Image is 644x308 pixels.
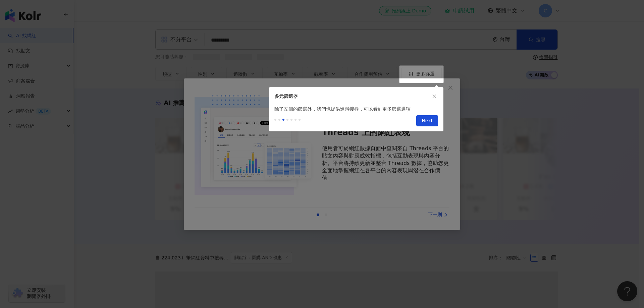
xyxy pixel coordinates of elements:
div: 多元篩選器 [274,93,431,100]
div: 除了左側的篩選外，我們也提供進階搜尋，可以看到更多篩選選項 [269,105,443,113]
span: close [432,94,437,99]
button: Next [416,115,438,126]
button: close [431,93,438,100]
span: Next [422,116,433,126]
